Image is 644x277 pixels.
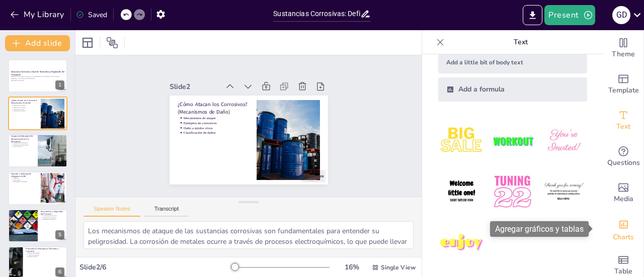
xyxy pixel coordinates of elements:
p: Documentos y Seguridad del Personal [41,210,64,216]
div: 5 [55,230,64,239]
p: Documentación necesaria [43,215,64,217]
p: Protocolo de Emergencia (Derrames y Contacto) [26,247,64,253]
img: 7.jpeg [438,220,485,266]
img: 5.jpeg [489,168,536,215]
p: Nivel de peligro [13,146,35,148]
p: Clasificación de embalajes [13,142,35,144]
div: 4 [55,193,64,202]
button: Export to PowerPoint [523,5,542,25]
span: Theme [612,49,635,60]
button: Speaker Notes [84,206,140,217]
p: Seguridad del personal [43,218,64,220]
p: Definición de sustancias corrosivas, su clasificación en el transporte de mercancías peligrosas, ... [11,76,64,79]
div: Get real-time input from your audience [603,139,643,175]
p: ¿Cómo Atacan los Corrosivos? (Mecanismos de Daño) [202,60,265,119]
p: Panel naranja [13,179,38,181]
button: Present [544,5,595,25]
div: 2 [8,97,67,130]
button: Add slide [5,35,70,51]
p: Primeros auxilios [28,256,64,258]
div: Saved [76,10,107,20]
p: Control de derrames [28,254,64,256]
div: 1 [55,80,64,89]
span: Template [608,85,639,96]
p: Clasificación de daños [194,85,246,133]
p: Marcado y Señalización Obligatoria (ADR) [11,172,38,178]
textarea: Los mecanismos de ataque de las sustancias corrosivas son fundamentales para entender su peligros... [84,221,414,249]
img: 6.jpeg [540,168,587,215]
span: Text [616,121,630,132]
div: 1 [8,59,67,93]
div: 3 [8,134,67,167]
div: Add images, graphics, shapes or video [603,175,643,211]
div: Slide 2 / 6 [79,262,233,272]
div: Add ready made slides [603,66,643,103]
strong: Sustancias Corrosivas (Clase 8): Naturaleza y Regulación del Transporte [11,71,64,76]
span: Position [106,37,118,49]
div: Layout [79,35,96,51]
div: 4 [8,171,67,205]
p: Clasificación de daños [13,110,38,112]
p: Segregación de sustancias [13,181,38,183]
span: Media [614,194,633,205]
p: Mecanismos de ataque [13,104,38,106]
button: Transcript [144,206,189,217]
p: Ejemplos de corrosivos [200,78,252,126]
span: Questions [607,157,640,168]
p: Daño a tejidos vivos [197,82,249,129]
div: 5 [8,209,67,242]
div: Add charts and graphs [603,211,643,247]
div: Add a little bit of body text [438,51,587,73]
div: Change the overall theme [603,30,643,66]
img: 4.jpeg [438,168,485,215]
p: Ejemplos de corrosivos [13,106,38,108]
img: 3.jpeg [540,118,587,164]
button: My Library [8,7,68,23]
img: 1.jpeg [438,118,485,164]
div: G D [612,6,630,24]
p: Equipo de emergencia [28,252,64,254]
div: Add a formula [438,77,587,102]
img: 2.jpeg [489,118,536,164]
div: 2 [55,118,64,127]
button: G D [612,5,630,25]
p: Formación del conductor [43,217,64,219]
input: Insert title [273,7,360,21]
span: Table [614,266,632,277]
div: Slide 2 [213,40,256,80]
div: 6 [55,267,64,276]
p: Grupos de Embalaje (GE): Determinación de la Resistencia [11,135,35,143]
span: Single View [381,263,416,271]
p: Generated with [URL] [11,79,64,81]
p: Daño a tejidos vivos [13,108,38,110]
span: Charts [613,232,634,243]
div: Add text boxes [603,103,643,139]
p: Mecanismos de ataque [204,74,256,122]
font: Agregar gráficos y tablas [495,224,584,234]
div: 16 % [340,262,364,272]
p: Text [448,30,593,54]
p: ¿Cómo Atacan los Corrosivos? (Mecanismos de Daño) [11,99,38,104]
p: Etiquetado [13,177,38,179]
p: Requisitos de homologación [13,144,35,146]
div: 3 [55,155,64,164]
